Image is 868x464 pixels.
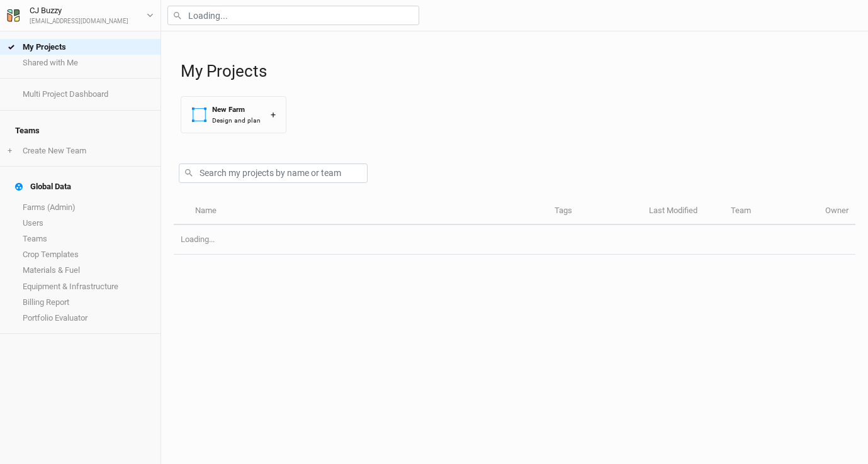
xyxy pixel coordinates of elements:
input: Search my projects by name or team [179,163,368,183]
input: Loading... [167,6,419,25]
th: Owner [818,198,855,225]
div: CJ Buzzy [30,4,128,17]
div: Design and plan [212,116,261,125]
h4: Teams [8,118,153,143]
h1: My Projects [181,62,855,81]
button: New FarmDesign and plan+ [181,96,286,133]
th: Team [724,198,818,225]
th: Last Modified [642,198,724,225]
div: New Farm [212,104,261,115]
div: + [271,108,276,121]
div: [EMAIL_ADDRESS][DOMAIN_NAME] [30,17,128,26]
div: Global Data [15,182,71,192]
th: Name [188,198,547,225]
td: Loading... [174,225,855,255]
span: + [8,146,12,156]
th: Tags [548,198,642,225]
button: CJ Buzzy[EMAIL_ADDRESS][DOMAIN_NAME] [6,4,154,26]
